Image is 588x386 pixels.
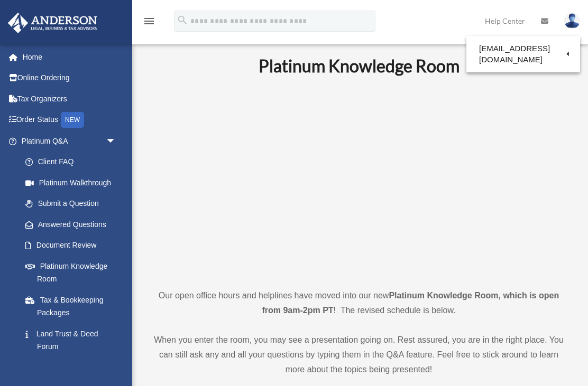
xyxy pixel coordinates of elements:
[7,130,132,152] a: Platinum Q&Aarrow_drop_down
[177,14,188,26] i: search
[15,214,132,235] a: Answered Questions
[5,13,100,33] img: Anderson Advisors Platinum Portal
[151,333,567,377] p: When you enter the room, you may see a presentation going on. Rest assured, you are in the right ...
[7,88,132,109] a: Tax Organizers
[15,152,132,173] a: Client FAQ
[7,109,132,131] a: Order StatusNEW
[200,90,518,269] iframe: 231110_Toby_KnowledgeRoom
[106,130,127,152] span: arrow_drop_down
[15,193,132,214] a: Submit a Question
[262,291,559,315] strong: Platinum Knowledge Room, which is open from 9am-2pm PT
[466,39,580,70] a: [EMAIL_ADDRESS][DOMAIN_NAME]
[15,256,127,289] a: Platinum Knowledge Room
[61,112,84,128] div: NEW
[151,288,567,318] p: Our open office hours and helplines have moved into our new ! The revised schedule is below.
[15,172,132,193] a: Platinum Walkthrough
[7,46,132,68] a: Home
[15,323,132,357] a: Land Trust & Deed Forum
[7,68,132,89] a: Online Ordering
[143,18,155,27] a: menu
[143,15,155,27] i: menu
[15,289,132,323] a: Tax & Bookkeeping Packages
[15,235,132,256] a: Document Review
[259,55,460,76] b: Platinum Knowledge Room
[564,13,580,29] img: User Pic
